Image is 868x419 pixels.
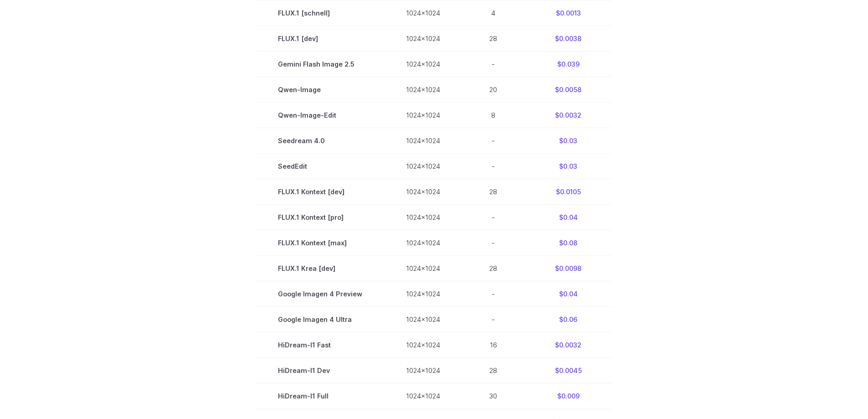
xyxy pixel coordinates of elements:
[462,205,524,230] td: -
[524,281,612,307] td: $0.04
[384,51,462,77] td: 1024x1024
[384,307,462,332] td: 1024x1024
[256,205,384,230] td: FLUX.1 Kontext [pro]
[524,128,612,154] td: $0.03
[384,230,462,256] td: 1024x1024
[384,205,462,230] td: 1024x1024
[256,102,384,128] td: Qwen-Image-Edit
[462,26,524,51] td: 28
[462,256,524,281] td: 28
[462,77,524,102] td: 20
[462,383,524,409] td: 30
[462,51,524,77] td: -
[256,383,384,409] td: HiDream-I1 Full
[524,358,612,383] td: $0.0045
[256,128,384,154] td: Seedream 4.0
[256,332,384,358] td: HiDream-I1 Fast
[384,154,462,179] td: 1024x1024
[524,383,612,409] td: $0.009
[524,205,612,230] td: $0.04
[384,179,462,205] td: 1024x1024
[524,77,612,102] td: $0.0058
[524,26,612,51] td: $0.0038
[524,179,612,205] td: $0.0105
[524,154,612,179] td: $0.03
[384,256,462,281] td: 1024x1024
[256,26,384,51] td: FLUX.1 [dev]
[256,281,384,307] td: Google Imagen 4 Preview
[524,307,612,332] td: $0.06
[384,102,462,128] td: 1024x1024
[256,154,384,179] td: SeedEdit
[278,59,362,69] span: Gemini Flash Image 2.5
[462,179,524,205] td: 28
[524,256,612,281] td: $0.0098
[524,230,612,256] td: $0.08
[384,128,462,154] td: 1024x1024
[256,179,384,205] td: FLUX.1 Kontext [dev]
[256,77,384,102] td: Qwen-Image
[462,307,524,332] td: -
[256,230,384,256] td: FLUX.1 Kontext [max]
[384,281,462,307] td: 1024x1024
[256,307,384,332] td: Google Imagen 4 Ultra
[462,281,524,307] td: -
[384,26,462,51] td: 1024x1024
[524,332,612,358] td: $0.0032
[384,332,462,358] td: 1024x1024
[384,77,462,102] td: 1024x1024
[462,358,524,383] td: 28
[524,51,612,77] td: $0.039
[462,230,524,256] td: -
[462,154,524,179] td: -
[384,358,462,383] td: 1024x1024
[462,332,524,358] td: 16
[524,102,612,128] td: $0.0032
[384,383,462,409] td: 1024x1024
[256,358,384,383] td: HiDream-I1 Dev
[256,256,384,281] td: FLUX.1 Krea [dev]
[462,128,524,154] td: -
[462,102,524,128] td: 8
